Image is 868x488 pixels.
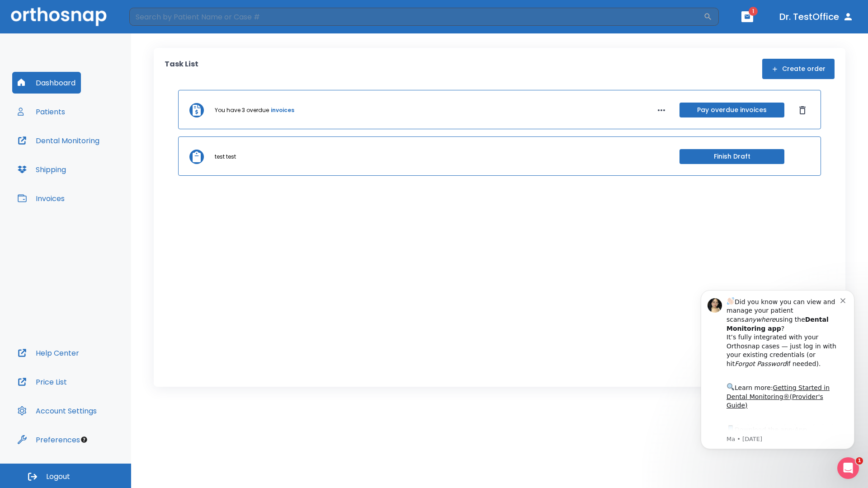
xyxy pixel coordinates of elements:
[12,159,71,180] button: Shipping
[12,371,72,393] button: Price List
[837,457,859,479] iframe: Intercom live chat
[12,429,85,450] button: Preferences
[39,147,153,193] div: Download the app: | ​ Let us know if you need help getting started!
[687,277,868,464] iframe: Intercom notifications message
[46,472,70,482] span: Logout
[856,457,863,465] span: 1
[776,9,857,25] button: Dr. TestOffice
[39,150,120,166] a: App Store
[129,8,703,26] input: Search by Patient Name or Case #
[12,72,81,94] button: Dashboard
[749,7,758,16] span: 1
[271,106,294,114] a: invoices
[12,342,85,364] button: Help Center
[215,153,236,161] p: test test
[80,436,88,444] div: Tooltip anchor
[762,59,835,79] button: Create order
[165,59,198,79] p: Task List
[39,159,153,167] p: Message from Ma, sent 1w ago
[12,400,102,422] button: Account Settings
[795,103,810,117] button: Dismiss
[679,103,784,117] button: Pay overdue invoices
[12,130,105,151] button: Dental Monitoring
[153,19,160,27] button: Dismiss notification
[12,188,70,209] button: Invoices
[679,149,784,164] button: Finish Draft
[11,7,107,26] img: Orthosnap
[12,101,71,122] button: Patients
[215,106,269,114] p: You have 3 overdue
